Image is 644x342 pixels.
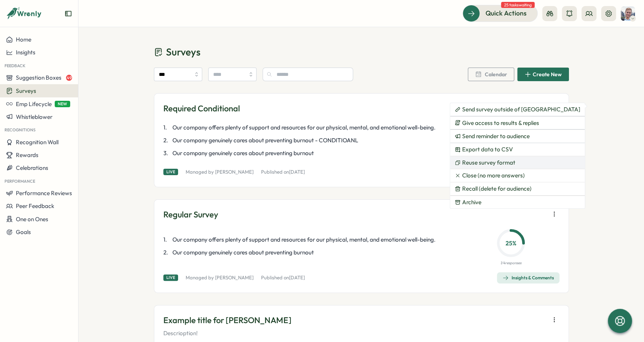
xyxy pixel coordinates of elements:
[172,149,314,157] span: Our company genuinely cares about preventing burnout
[462,120,539,126] span: Give access to results & replies
[16,36,31,43] span: Home
[450,103,585,116] button: Send survey outside of [GEOGRAPHIC_DATA]
[66,75,72,81] span: 49
[450,130,585,143] button: Send reminder to audience
[166,45,200,59] span: Surveys
[16,87,36,94] span: Surveys
[163,274,178,281] div: Live
[16,164,48,171] span: Celebrations
[16,216,48,223] span: One on Ones
[172,248,314,257] span: Our company genuinely cares about preventing burnout
[65,10,72,17] button: Expand sidebar
[497,272,559,283] button: Insights & Comments
[16,139,58,146] span: Recognition Wall
[463,5,538,22] button: Quick Actions
[163,236,171,244] span: 1 .
[186,169,254,176] p: Managed by
[16,49,35,56] span: Insights
[450,182,585,195] button: Recall (delete for audience)
[16,189,72,197] span: Performance Reviews
[462,133,530,140] span: Send reminder to audience
[517,68,569,81] button: Create New
[486,8,527,18] span: Quick Actions
[533,72,562,77] span: Create New
[215,274,254,280] a: [PERSON_NAME]
[16,151,38,159] span: Rewards
[163,103,240,114] p: Required Conditional
[450,117,585,129] button: Give access to results & replies
[163,314,292,326] p: Example title for [PERSON_NAME]
[261,169,305,176] p: Published on
[468,68,514,81] button: Calendar
[172,123,435,132] span: Our company offers plenty of support and resources for our physical, mental, and emotional well-b...
[186,274,254,281] p: Managed by
[163,248,171,257] span: 2 .
[503,275,554,281] div: Insights & Comments
[215,169,254,175] a: [PERSON_NAME]
[16,100,52,108] span: Emp Lifecycle
[16,202,54,210] span: Peer Feedback
[462,185,532,192] span: Recall (delete for audience)
[163,169,178,175] div: Live
[16,74,61,81] span: Suggestion Boxes
[450,143,585,156] button: Export data to CSV
[462,172,525,179] span: Close (no more answers)
[261,274,305,281] p: Published on
[163,209,218,220] p: Regular Survey
[462,159,515,166] span: Reuse survey format
[462,199,481,206] span: Archive
[163,149,171,157] span: 3 .
[172,236,435,244] span: Our company offers plenty of support and resources for our physical, mental, and emotional well-b...
[289,274,305,280] span: [DATE]
[450,156,585,169] button: Reuse survey format
[163,123,171,132] span: 1 .
[499,239,523,248] p: 25 %
[450,196,585,209] button: Archive
[501,2,535,8] span: 25 tasks waiting
[163,136,171,145] span: 2 .
[163,329,292,337] p: Descrioption!
[500,260,521,266] p: 1 / 4 responses
[621,6,635,21] img: Matthew Brooks
[462,146,513,153] span: Export data to CSV
[485,72,507,77] span: Calendar
[289,169,305,175] span: [DATE]
[172,136,358,145] span: Our company genuinely cares about preventing burnout - CONDITIOANL
[450,169,585,182] button: Close (no more answers)
[55,101,70,107] span: NEW
[16,113,52,120] span: Whistleblower
[16,228,31,236] span: Goals
[462,106,580,113] span: Send survey outside of [GEOGRAPHIC_DATA]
